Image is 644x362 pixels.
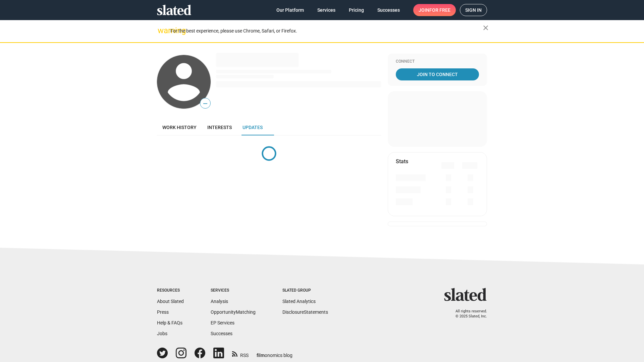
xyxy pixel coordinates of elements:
span: Our Platform [276,4,304,16]
span: — [200,99,210,108]
mat-icon: close [482,24,490,32]
p: All rights reserved. © 2025 Slated, Inc. [448,309,487,319]
a: OpportunityMatching [211,309,256,315]
a: Jobs [157,331,167,336]
a: DisclosureStatements [282,309,328,315]
a: EP Services [211,320,234,325]
a: Pricing [343,4,369,16]
span: Services [317,4,335,16]
a: Slated Analytics [282,299,316,304]
a: Join To Connect [396,68,479,80]
a: Successes [372,4,405,16]
span: for free [429,4,450,16]
a: Updates [237,119,268,135]
a: RSS [232,348,249,359]
a: Analysis [211,299,228,304]
div: Services [211,288,256,293]
a: Successes [211,331,232,336]
a: Help & FAQs [157,320,182,325]
a: Our Platform [271,4,309,16]
div: Slated Group [282,288,328,293]
span: Join [419,4,450,16]
div: Connect [396,59,479,64]
a: About Slated [157,299,184,304]
span: Updates [243,125,263,130]
mat-icon: warning [158,26,166,35]
span: film [257,353,265,358]
a: Work history [157,119,202,135]
mat-card-title: Stats [396,158,408,165]
div: Resources [157,288,184,293]
span: Pricing [349,4,364,16]
div: For the best experience, please use Chrome, Safari, or Firefox. [170,26,483,36]
span: Join To Connect [397,68,478,80]
a: Press [157,309,169,315]
a: Joinfor free [413,4,456,16]
a: filmonomics blog [257,347,292,359]
span: Work history [162,125,197,130]
a: Interests [202,119,237,135]
span: Successes [377,4,400,16]
span: Interests [207,125,232,130]
a: Services [312,4,341,16]
span: Sign in [465,4,482,16]
a: Sign in [460,4,487,16]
